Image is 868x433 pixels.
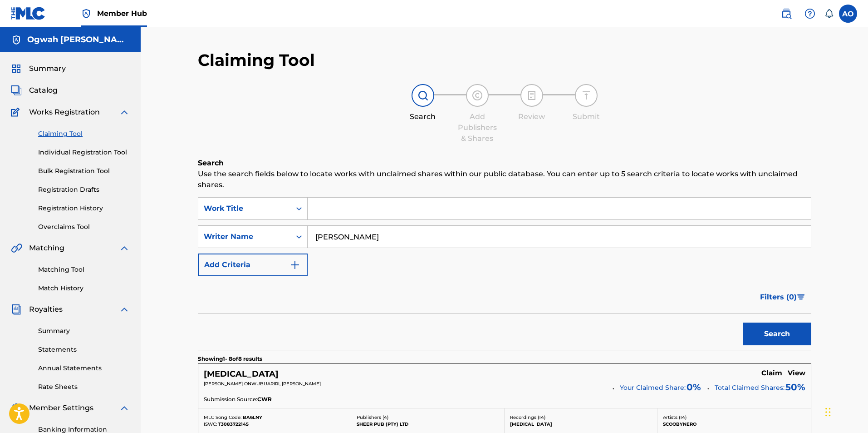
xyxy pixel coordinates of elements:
[38,204,130,213] a: Registration History
[620,383,686,393] span: Your Claimed Share:
[760,292,797,303] span: Filters ( 0 )
[761,369,782,378] h5: Claim
[38,129,130,139] a: Claiming Tool
[472,90,483,101] img: step indicator icon for Add Publishers & Shares
[785,380,805,394] span: 50 %
[198,355,262,363] p: Showing 1 - 8 of 8 results
[11,243,22,254] img: Matching
[29,63,66,74] span: Summary
[38,222,130,232] a: Overclaims Tool
[218,421,249,427] span: T3083722145
[198,169,811,190] p: Use the search fields below to locate works with unclaimed shares within our public database. You...
[81,8,92,19] img: Top Rightsholder
[29,243,64,254] span: Matching
[29,304,63,315] span: Royalties
[198,158,811,169] h6: Search
[198,254,308,276] button: Add Criteria
[243,414,262,420] span: BA6LNY
[257,395,272,403] span: CWR
[38,326,130,336] a: Summary
[204,414,241,420] span: MLC Song Code:
[11,63,66,74] a: SummarySummary
[204,421,217,427] span: ISWC:
[825,398,831,426] div: Drag
[839,5,857,23] div: User Menu
[510,414,652,421] p: Recordings ( 14 )
[11,7,46,20] img: MLC Logo
[801,5,819,23] div: Help
[743,323,811,345] button: Search
[400,111,446,122] div: Search
[38,166,130,176] a: Bulk Registration Tool
[788,369,805,379] a: View
[564,111,609,122] div: Submit
[781,8,792,19] img: search
[11,85,22,96] img: Catalog
[417,90,428,101] img: step indicator icon for Search
[38,345,130,354] a: Statements
[823,389,868,433] iframe: Chat Widget
[289,259,300,270] img: 9d2ae6d4665cec9f34b9.svg
[11,403,22,413] img: Member Settings
[526,90,537,101] img: step indicator icon for Review
[777,5,795,23] a: Public Search
[38,148,130,157] a: Individual Registration Tool
[204,203,285,214] div: Work Title
[843,288,868,361] iframe: Resource Center
[204,381,321,387] span: [PERSON_NAME] ONWUBUARIRI, [PERSON_NAME]
[788,369,805,378] h5: View
[204,231,285,242] div: Writer Name
[38,363,130,373] a: Annual Statements
[38,284,130,293] a: Match History
[687,380,701,394] span: 0 %
[824,9,834,18] div: Notifications
[29,107,100,118] span: Works Registration
[510,421,652,428] p: [MEDICAL_DATA]
[97,8,147,19] span: Member Hub
[357,414,499,421] p: Publishers ( 4 )
[581,90,592,101] img: step indicator icon for Submit
[11,85,58,96] a: CatalogCatalog
[11,304,22,315] img: Royalties
[804,8,815,19] img: help
[119,243,130,254] img: expand
[455,111,500,144] div: Add Publishers & Shares
[198,197,811,350] form: Search Form
[11,35,22,45] img: Accounts
[119,304,130,315] img: expand
[663,414,805,421] p: Artists ( 14 )
[29,403,93,413] span: Member Settings
[27,35,130,45] h5: Ogwah Anslem Albert
[663,421,805,428] p: SCOOBYNERO
[38,265,130,274] a: Matching Tool
[11,63,22,74] img: Summary
[11,107,23,118] img: Works Registration
[357,421,499,428] p: SHEER PUB (PTY) LTD
[797,294,805,300] img: filter
[38,185,130,194] a: Registration Drafts
[198,50,315,70] h2: Claiming Tool
[119,107,130,118] img: expand
[204,369,279,379] h5: BODY ODOR
[755,286,811,309] button: Filters (0)
[38,382,130,392] a: Rate Sheets
[204,395,257,403] span: Submission Source:
[509,111,554,122] div: Review
[119,403,130,413] img: expand
[715,383,785,392] span: Total Claimed Shares:
[29,85,58,96] span: Catalog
